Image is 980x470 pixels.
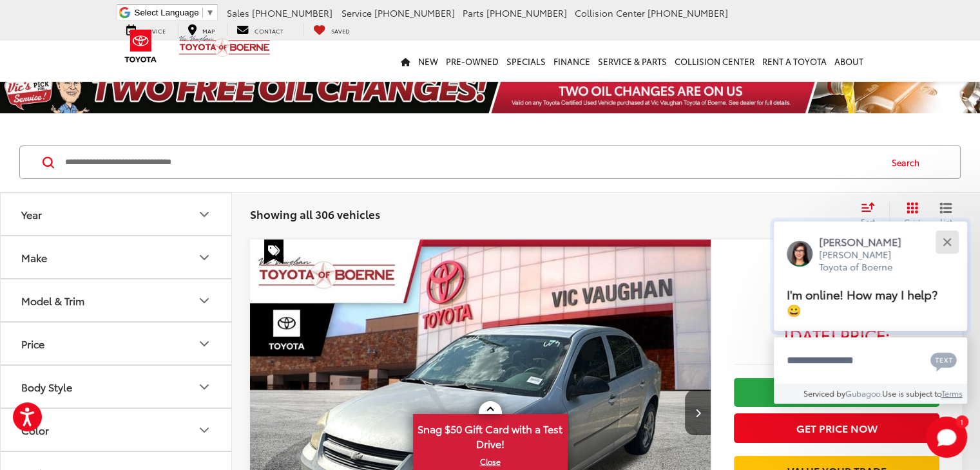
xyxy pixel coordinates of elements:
[575,6,645,19] span: Collision Center
[550,41,594,82] a: Finance
[135,8,199,17] span: Select Language
[758,41,831,82] a: Rent a Toyota
[250,206,380,221] span: Showing all 306 vehicles
[135,8,215,17] a: Select Language​
[197,293,212,308] div: Model & Trim
[21,424,49,436] div: Color
[734,328,939,341] span: [DATE] Price:
[442,41,503,82] a: Pre-Owned
[1,366,233,408] button: Body StyleBody Style
[685,390,711,435] button: Next image
[861,216,875,227] span: Sort
[854,202,889,227] button: Select sort value
[1,236,233,278] button: MakeMake
[197,207,212,222] div: Year
[397,41,414,82] a: Home
[117,23,175,36] a: Service
[939,216,952,227] span: List
[831,41,867,82] a: About
[927,346,961,375] button: Chat with SMS
[774,221,967,404] div: Close[PERSON_NAME][PERSON_NAME] Toyota of BoerneI'm online! How may I help? 😀Type your messageCha...
[803,388,845,399] span: Serviced by
[1,193,233,235] button: YearYear
[904,216,920,227] span: Grid
[303,23,360,36] a: My Saved Vehicles
[206,8,215,17] span: ▼
[774,337,967,384] textarea: Type your message
[374,6,455,19] span: [PHONE_NUMBER]
[64,147,879,178] input: Search by Make, Model, or Keyword
[227,23,293,36] a: Contact
[197,379,212,395] div: Body Style
[671,41,758,82] a: Collision Center
[926,417,967,458] svg: Start Chat
[941,388,963,399] a: Terms
[960,418,963,424] span: 1
[252,6,332,19] span: [PHONE_NUMBER]
[197,250,212,265] div: Make
[1,409,233,451] button: ColorColor
[117,25,165,67] img: Toyota
[845,388,882,399] a: Gubagoo.
[21,294,84,306] div: Model & Trim
[414,415,566,455] span: Snag $50 Gift Card with a Test Drive!
[734,378,939,407] a: Check Availability
[594,41,671,82] a: Service & Parts: Opens in a new tab
[178,35,271,57] img: Vic Vaughan Toyota of Boerne
[197,336,212,352] div: Price
[227,6,249,19] span: Sales
[21,208,42,220] div: Year
[341,6,372,19] span: Service
[926,417,967,458] button: Toggle Chat Window
[787,285,937,318] span: I'm online! How may I help? 😀
[197,422,212,438] div: Color
[486,6,567,19] span: [PHONE_NUMBER]
[503,41,550,82] a: Specials
[734,290,939,322] span: $1,700
[463,6,484,19] span: Parts
[21,381,72,393] div: Body Style
[331,26,350,35] span: Saved
[734,413,939,442] button: Get Price Now
[930,351,957,371] svg: Text
[879,146,938,178] button: Search
[1,323,233,364] button: PricePrice
[819,234,914,249] p: [PERSON_NAME]
[1,279,233,321] button: Model & TrimModel & Trim
[21,337,44,350] div: Price
[414,41,442,82] a: New
[889,202,930,227] button: Grid View
[933,228,961,256] button: Close
[21,251,47,263] div: Make
[178,23,224,36] a: Map
[930,202,962,227] button: List View
[882,388,941,399] span: Use is subject to
[819,249,914,274] p: [PERSON_NAME] Toyota of Boerne
[264,240,283,264] span: Special
[648,6,728,19] span: [PHONE_NUMBER]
